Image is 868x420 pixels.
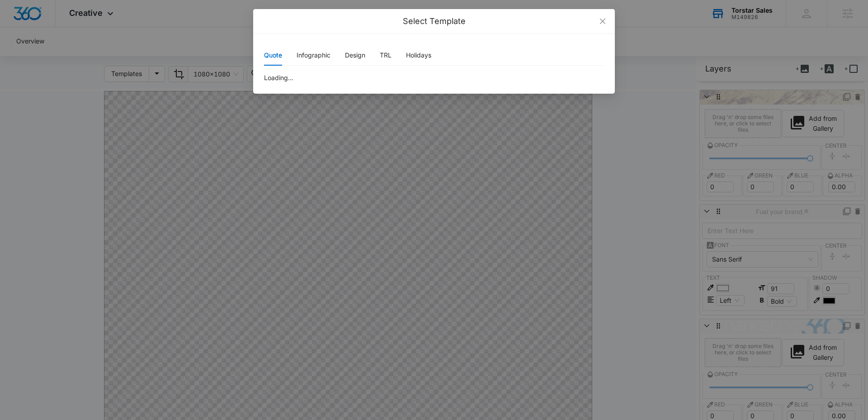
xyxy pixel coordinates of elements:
[264,73,293,83] span: Loading...
[590,9,615,33] button: Close
[264,50,282,60] div: Quote
[264,16,604,26] div: Select Template
[345,50,365,60] div: Design
[406,50,431,60] div: Holidays
[380,50,392,60] div: TRL
[599,18,606,25] span: close
[297,50,330,60] div: Infographic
